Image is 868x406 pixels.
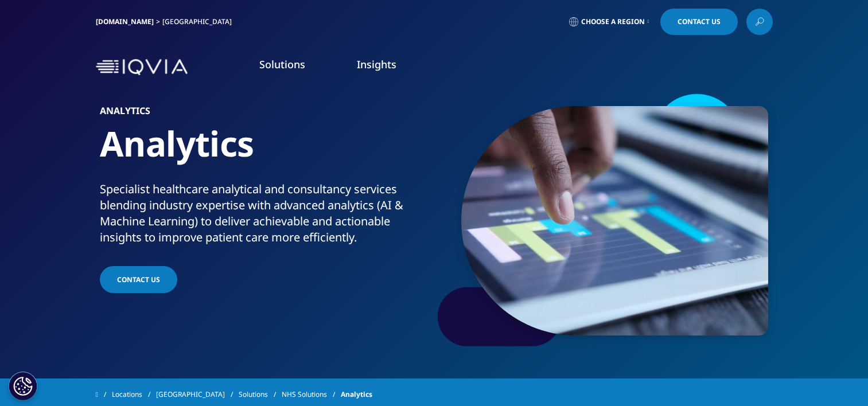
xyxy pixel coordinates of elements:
[282,384,341,405] a: NHS Solutions
[162,17,236,26] div: [GEOGRAPHIC_DATA]
[100,266,177,293] a: Contact Us
[192,40,773,94] nav: Primary
[581,17,645,26] span: Choose a Region
[9,372,37,400] button: Cookie Settings
[112,384,156,405] a: Locations
[461,106,768,335] img: 949_close-up-of-male-hand-analyzing-charts-on-tablet.jpg
[156,384,239,405] a: [GEOGRAPHIC_DATA]
[259,57,305,71] a: Solutions
[96,59,188,76] img: IQVIA Healthcare Information Technology and Pharma Clinical Research Company
[660,9,738,35] a: Contact Us
[357,57,396,71] a: Insights
[678,18,721,25] span: Contact Us
[117,275,160,284] span: Contact Us
[100,181,430,245] div: Specialist healthcare analytical and consultancy services blending industry expertise with advanc...
[341,384,372,405] span: Analytics
[96,17,154,26] a: [DOMAIN_NAME]
[239,384,282,405] a: Solutions
[100,122,430,181] h1: Analytics
[100,106,430,122] h6: Analytics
